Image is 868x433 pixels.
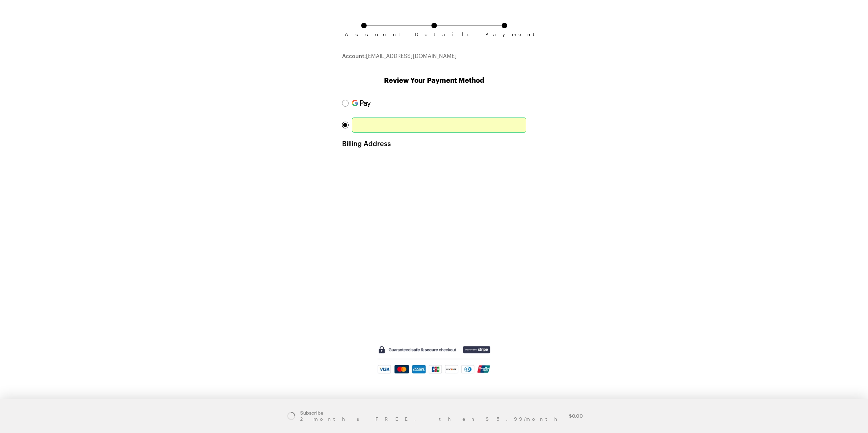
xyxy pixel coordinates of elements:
span: Account [345,32,383,37]
div: [EMAIL_ADDRESS][DOMAIN_NAME] [342,52,526,67]
iframe: Secure card payment input frame [356,121,523,129]
span: Account: [342,52,366,59]
iframe: Secure address input frame [341,153,528,323]
img: Guaranteed safe and secure checkout powered by Stripe [377,345,491,374]
ol: Subscription checkout form navigation [342,23,526,32]
img: Pay with Google Pay [352,100,371,107]
a: Details [431,23,437,32]
h1: Review Your Payment Method [342,75,526,85]
h2: Billing Address [342,139,526,154]
span: Payment [485,32,524,37]
span: Details [415,32,453,37]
